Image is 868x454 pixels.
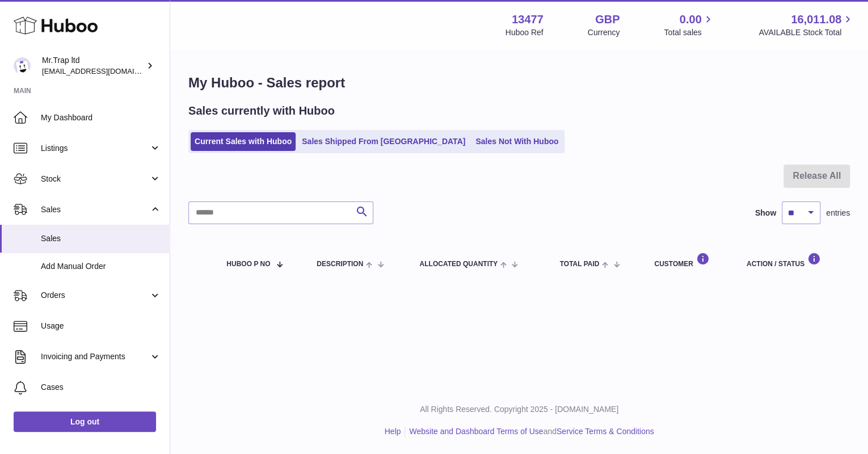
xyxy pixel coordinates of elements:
[791,12,841,27] span: 16,011.08
[41,321,161,331] span: Usage
[405,426,654,437] li: and
[41,233,161,244] span: Sales
[41,112,161,123] span: My Dashboard
[41,382,161,393] span: Cases
[41,351,149,362] span: Invoicing and Payments
[14,411,156,432] a: Log out
[41,174,149,184] span: Stock
[41,290,149,301] span: Orders
[42,55,144,77] div: Mr.Trap ltd
[654,253,723,268] div: Customer
[188,103,335,119] h2: Sales currently with Huboo
[409,427,543,436] a: Website and Dashboard Terms of Use
[595,12,620,27] strong: GBP
[512,12,543,27] strong: 13477
[188,74,850,92] h1: My Huboo - Sales report
[226,260,270,268] span: Huboo P no
[559,260,599,268] span: Total paid
[759,27,854,38] span: AVAILABLE Stock Total
[755,208,776,218] label: Show
[664,12,714,38] a: 0.00 Total sales
[826,208,850,218] span: entries
[317,260,363,268] span: Description
[588,27,620,38] div: Currency
[385,427,401,436] a: Help
[191,132,296,151] a: Current Sales with Huboo
[747,253,838,268] div: Action / Status
[680,12,702,27] span: 0.00
[505,27,543,38] div: Huboo Ref
[298,132,469,151] a: Sales Shipped From [GEOGRAPHIC_DATA]
[41,204,149,215] span: Sales
[664,27,714,38] span: Total sales
[41,143,149,154] span: Listings
[14,57,31,74] img: office@grabacz.eu
[42,66,167,75] span: [EMAIL_ADDRESS][DOMAIN_NAME]
[179,404,859,415] p: All Rights Reserved. Copyright 2025 - [DOMAIN_NAME]
[557,427,654,436] a: Service Terms & Conditions
[471,132,562,151] a: Sales Not With Huboo
[759,12,854,38] a: 16,011.08 AVAILABLE Stock Total
[419,260,498,268] span: ALLOCATED Quantity
[41,261,161,272] span: Add Manual Order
